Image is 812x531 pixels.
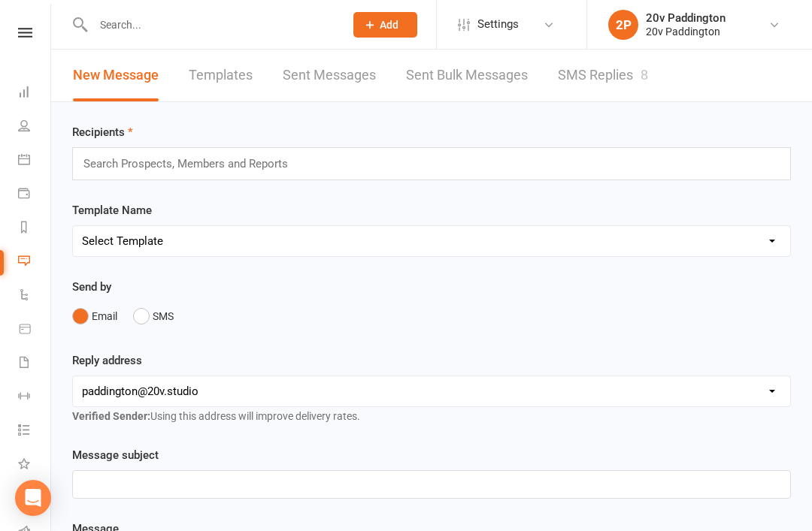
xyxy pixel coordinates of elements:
span: Using this address will improve delivery rates. [72,410,360,422]
a: Sent Bulk Messages [406,50,528,101]
div: 8 [641,67,648,83]
label: Message subject [72,446,159,464]
span: Add [380,19,398,31]
a: Calendar [18,144,52,178]
a: Templates [189,50,253,101]
a: SMS Replies8 [558,50,648,101]
div: 20v Paddington [646,11,726,25]
a: Dashboard [18,77,52,110]
a: People [18,110,52,144]
button: Add [353,12,417,38]
input: Search... [89,14,334,35]
input: Search Prospects, Members and Reports [82,154,303,173]
label: Reply address [72,351,142,370]
label: Recipients [72,123,133,141]
a: Sent Messages [283,50,376,101]
span: Settings [477,8,519,41]
a: What's New [18,448,52,482]
strong: Verified Sender: [72,410,150,422]
label: Template Name [72,201,152,219]
a: Payments [18,178,52,212]
button: SMS [133,302,174,330]
div: 20v Paddington [646,25,726,38]
a: New Message [73,50,159,101]
div: 2P [608,10,638,40]
div: Open Intercom Messenger [15,480,51,516]
a: Reports [18,212,52,246]
button: Email [72,302,117,330]
label: Send by [72,278,111,296]
a: Product Sales [18,313,52,347]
